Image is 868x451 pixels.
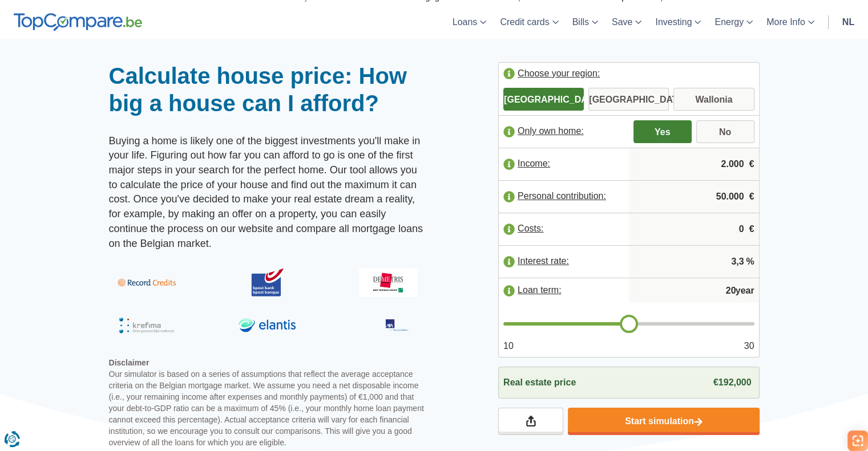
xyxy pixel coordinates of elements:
[109,369,424,447] font: Our simulator is based on a series of assumptions that reflect the average acceptance criteria on...
[736,286,754,295] font: year
[842,17,854,27] font: nl
[500,17,549,27] font: Credit cards
[760,6,821,39] a: More Info
[744,341,754,351] font: 30
[633,181,754,212] input: |
[118,268,176,297] img: Record Credits
[572,17,589,27] font: Bills
[766,17,805,27] font: More Info
[518,256,569,266] font: Interest rate:
[633,246,754,277] input: |
[109,135,423,249] font: Buying a home is likely one of the biggest investments you'll make in your life. Figuring out how...
[694,417,703,427] img: Start simulation
[518,285,561,295] font: Loan term:
[518,126,584,136] font: Only own home:
[446,6,494,39] a: Loans
[749,192,754,201] font: €
[749,224,754,234] font: €
[708,6,760,39] a: Energy
[714,17,744,27] font: Energy
[493,6,565,39] a: Credit cards
[373,311,417,340] img: Axa
[518,159,550,168] font: Income:
[566,6,605,39] a: Bills
[14,13,142,31] img: TopCompare
[713,377,752,387] font: €192,000
[503,377,576,387] font: Real estate price
[359,268,417,297] img: Demetris
[109,63,407,116] font: Calculate house price: How big a house can I afford?
[625,416,694,426] font: Start simulation
[238,311,296,340] img: Elantis
[518,224,543,233] font: Costs:
[518,191,606,201] font: Personal contribution:
[835,6,861,39] a: nl
[518,68,600,78] font: Choose your region:
[568,408,759,435] a: Start simulation
[655,17,692,27] font: Investing
[238,268,296,297] img: BPost Bank
[746,257,754,266] font: %
[118,311,176,340] img: Krefima
[503,341,514,351] font: 10
[648,6,708,39] a: Investing
[453,17,478,27] font: Loans
[605,6,648,39] a: Save
[749,159,754,169] font: €
[633,149,754,180] input: |
[633,214,754,245] input: |
[612,17,632,27] font: Save
[109,358,150,367] font: Disclaimer
[498,408,563,435] a: Share your results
